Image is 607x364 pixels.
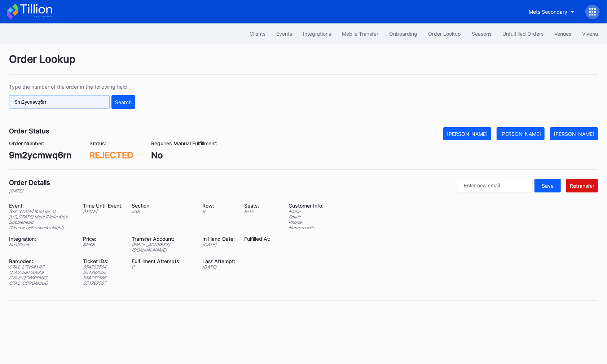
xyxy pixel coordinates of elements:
div: Price: [83,236,123,242]
div: Order Lookup [9,53,598,75]
button: Venues [549,27,577,40]
div: Type the number of the order in the following field [9,84,135,90]
div: Time Until Event: [83,203,123,209]
div: Section: [132,203,193,209]
div: [PERSON_NAME] [447,131,488,137]
div: Save [542,183,554,189]
div: [DATE] [9,188,50,194]
div: [PERSON_NAME] [554,131,594,137]
button: Mets Secondary [523,5,580,18]
div: Retransfer [570,183,594,189]
div: [DATE] [202,242,235,247]
div: [DATE] [202,264,235,270]
div: SeatGeek [9,242,74,247]
div: 0 [132,264,193,270]
div: $ 58.8 [83,242,123,247]
button: [PERSON_NAME] [497,127,545,140]
div: Unfulfilled Orders [502,31,544,37]
div: C7A2-S9T26EK9 [9,270,74,275]
div: Order Number: [9,140,71,146]
div: [EMAIL_ADDRESS][DOMAIN_NAME] [132,242,193,253]
button: [PERSON_NAME] [443,127,491,140]
button: Onboarding [384,27,423,40]
div: Order Details [9,179,50,186]
div: Row: [202,203,235,209]
button: Events [271,27,298,40]
div: 554787565 [83,270,123,275]
div: In Hand Date: [202,236,235,242]
div: 554787566 [83,275,123,280]
div: No [151,150,217,160]
div: [PERSON_NAME] [500,131,541,137]
div: Seasons [472,31,492,37]
div: Phone: [289,219,324,225]
button: Search [111,95,135,109]
button: Order Lookup [423,27,466,40]
div: Last Attempt: [202,258,235,264]
div: Seats: [244,203,270,209]
div: Event: [9,203,74,209]
div: Order Lookup [428,31,461,37]
div: [DATE] [83,209,123,214]
div: 554787564 [83,264,123,270]
button: Seasons [466,27,497,40]
div: Onboarding [389,31,417,37]
div: Clients [250,31,265,37]
button: Clients [244,27,271,40]
div: C7A2-L7N94XR7 [9,264,74,270]
div: Integrations [303,31,331,37]
button: Save [535,179,561,192]
div: Notes: mobile [289,225,324,230]
div: Mets Secondary [529,9,567,15]
button: Retransfer [566,179,598,192]
div: Ticket IDs: [83,258,123,264]
div: Venues [554,31,571,37]
div: Fulfilled At: [244,236,270,242]
button: Integrations [298,27,337,40]
div: Search [115,99,132,105]
div: 9 [202,209,235,214]
div: Customer Info: [289,203,324,209]
div: Requires Manual Fulfillment: [151,140,217,146]
div: Vivenu [582,31,598,37]
div: 554787567 [83,280,123,286]
div: Mobile Transfer [342,31,378,37]
div: Fulfillment Attempts: [132,258,193,264]
input: GT59662 [9,95,110,109]
div: Events [276,31,292,37]
input: Enter new email [458,179,533,192]
div: C7A2-CDVGM3UD [9,280,74,286]
div: Status: [89,140,133,146]
div: Barcodes: [9,258,74,264]
div: Name: [289,209,324,214]
div: 9 - 12 [244,209,270,214]
div: Order Status [9,127,49,135]
button: Mobile Transfer [337,27,384,40]
div: Integration: [9,236,74,242]
button: Vivenu [577,27,603,40]
div: 538 [132,209,193,214]
div: Email: [289,214,324,219]
div: 9m2ycmwq6rn [9,150,71,160]
button: [PERSON_NAME] [550,127,598,140]
div: [US_STATE] Rockies at [US_STATE] Mets (Hello Kitty Bobblehead Giveaway/Fireworks Night) [9,209,74,230]
div: Transfer Account: [132,236,193,242]
button: Unfulfilled Orders [497,27,549,40]
div: C7A2-QGWXB5HG [9,275,74,280]
div: REJECTED [89,150,133,160]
